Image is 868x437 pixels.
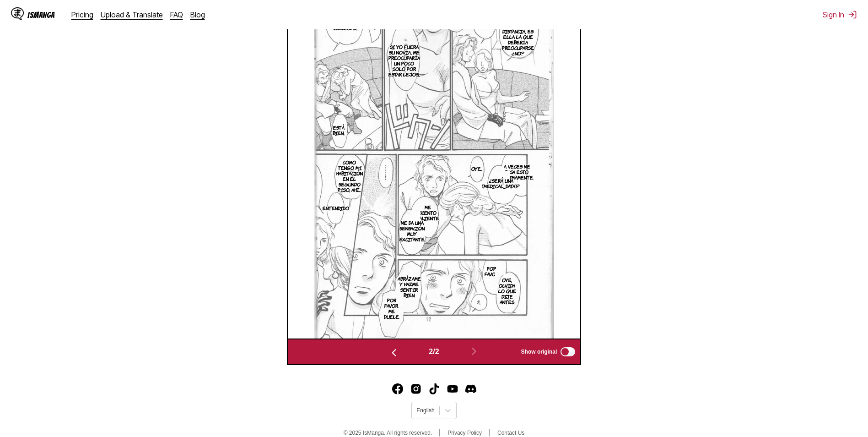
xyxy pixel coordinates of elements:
[429,383,440,394] a: TikTok
[429,383,440,394] img: IsManga TikTok
[170,10,183,19] a: FAQ
[410,383,421,394] img: IsManga Instagram
[469,346,480,357] img: Next page
[387,42,422,79] p: Si yo fuera su novia, me preocuparía un poco solo por estar lejos...
[11,7,24,20] img: IsManga Logo
[392,383,403,394] a: Facebook
[823,10,857,19] button: Sign In
[848,10,857,19] img: Sign out
[101,10,163,19] a: Upload & Translate
[429,348,439,356] span: 2 / 2
[495,275,520,306] p: Oye, olvida lo que dije antes.
[190,10,205,19] a: Blog
[447,383,458,394] img: IsManga YouTube
[398,218,427,244] p: Me da una sensación muy excitante.
[480,176,522,191] p: ¿Será una [MEDICAL_DATA]?
[465,383,476,394] img: IsManga Discord
[331,123,347,137] p: Está bien...
[396,274,423,300] p: Abrázame y hazme sentir bien.
[447,383,458,394] a: Youtube
[465,383,476,394] a: Discord
[382,295,401,321] p: Por favor, me duele.
[416,407,418,414] input: Select language
[321,203,351,213] p: Entendido.
[497,430,524,436] a: Contact Us
[27,11,55,19] div: IsManga
[561,347,575,356] input: Show original
[71,10,93,19] a: Pricing
[499,162,535,182] p: A veces me pasa esto últimamente.
[447,430,482,436] a: Privacy Policy
[410,383,421,394] a: Instagram
[334,158,365,194] p: Como tengo mi habitación en el segundo piso, ahí...
[521,349,557,355] span: Show original
[388,347,399,358] img: Previous page
[415,202,442,223] p: Me siento caliente.
[344,430,432,436] span: © 2025 IsManga. All rights reserved.
[500,10,536,58] p: Con un buen hombre como tú a distancia, es ella la que debería preocuparse, ¿no?
[392,383,403,394] img: IsManga Facebook
[11,7,71,22] a: IsManga LogoIsManga
[483,264,501,279] p: Por favor.
[469,164,484,173] p: Oye...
